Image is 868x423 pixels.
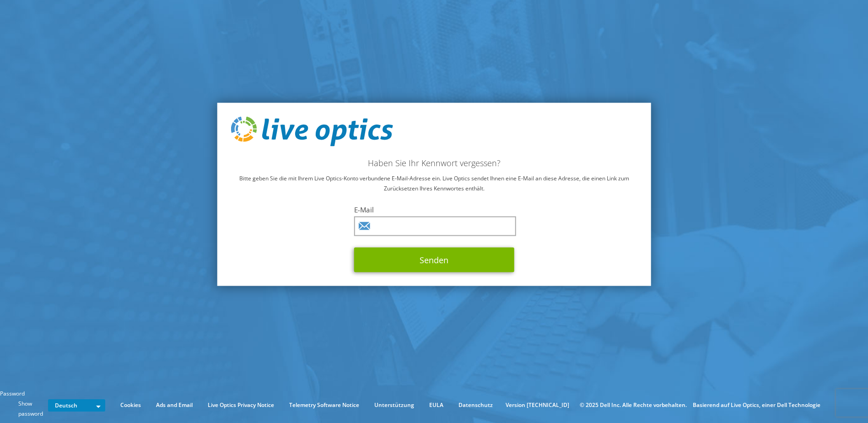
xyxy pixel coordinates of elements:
[231,158,637,168] h2: Haben Sie Ihr Kennwort vergessen?
[354,248,514,272] button: Senden
[367,400,421,410] a: Unterstützung
[693,400,820,410] li: Basierend auf Live Optics, einer Dell Technologie
[282,400,366,410] a: Telemetry Software Notice
[113,400,148,410] a: Cookies
[201,400,281,410] a: Live Optics Privacy Notice
[501,400,574,410] li: Version [TECHNICAL_ID]
[354,205,514,214] label: E-Mail
[149,400,199,410] a: Ads and Email
[575,400,691,410] li: © 2025 Dell Inc. Alle Rechte vorbehalten.
[452,400,500,410] a: Datenschutz
[231,116,393,146] img: live_optics_svg.svg
[231,174,637,194] p: Bitte geben Sie die mit Ihrem Live Optics-Konto verbundene E-Mail-Adresse ein. Live Optics sendet...
[422,400,450,410] a: EULA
